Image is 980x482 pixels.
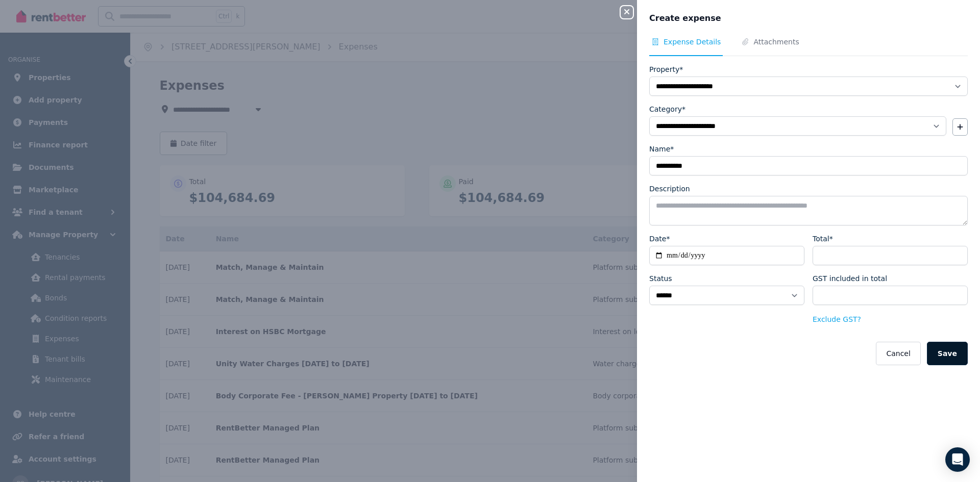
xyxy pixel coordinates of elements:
label: Date* [649,234,670,244]
label: Total* [813,234,833,244]
span: Expense Details [664,37,721,47]
button: Exclude GST? [813,314,861,324]
button: Save [927,342,968,365]
nav: Tabs [649,37,968,56]
span: Attachments [753,37,799,47]
button: Cancel [876,342,920,365]
label: GST included in total [813,273,887,284]
label: Name* [649,144,674,154]
div: Open Intercom Messenger [945,447,970,472]
label: Status [649,273,672,284]
label: Property* [649,64,683,74]
label: Category* [649,104,685,114]
label: Description [649,184,690,194]
span: Create expense [649,12,721,24]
